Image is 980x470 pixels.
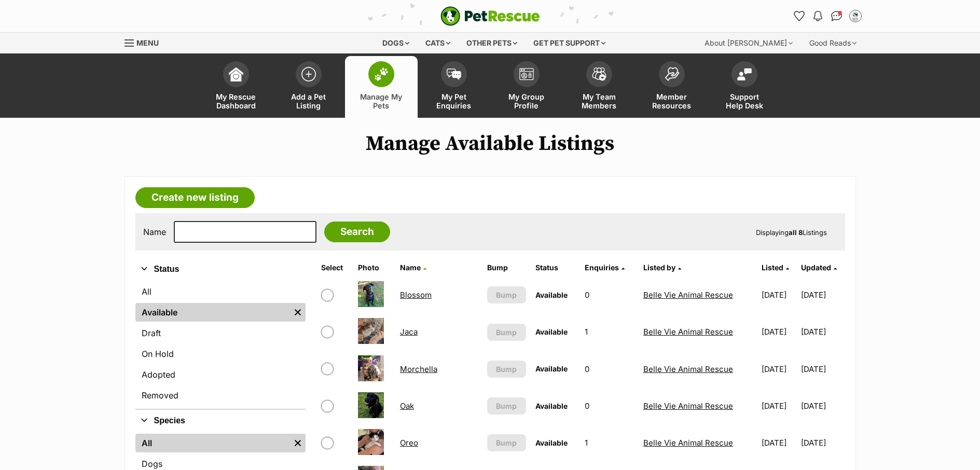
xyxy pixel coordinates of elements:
[487,286,526,303] button: Bump
[135,282,306,301] a: All
[789,228,803,237] strong: all 8
[135,414,306,427] button: Species
[135,324,306,342] a: Draft
[496,400,517,411] span: Bump
[643,263,675,272] span: Listed by
[483,259,530,276] th: Bump
[526,33,613,53] div: Get pet support
[721,92,768,110] span: Support Help Desk
[831,11,842,21] img: chat-41dd97257d64d25036548639549fe6c8038ab92f7586957e7f3b1b290dea8141.svg
[697,33,800,53] div: About [PERSON_NAME]
[290,303,306,322] a: Remove filter
[400,327,418,337] a: Jaca
[643,290,733,300] a: Belle Vie Animal Rescue
[708,56,781,118] a: Support Help Desk
[829,8,845,24] a: Conversations
[810,8,826,24] button: Notifications
[400,438,418,448] a: Oreo
[581,351,638,387] td: 0
[400,401,414,411] a: Oak
[143,227,166,237] label: Name
[665,67,679,81] img: member-resources-icon-8e73f808a243e03378d46382f2149f9095a855e16c252ad45f914b54edf8863c.svg
[757,314,800,350] td: [DATE]
[374,67,389,81] img: manage-my-pets-icon-02211641906a0b7f246fdf0571729dbe1e7629f14944591b6c1af311fb30b64b.svg
[535,291,568,299] span: Available
[135,386,306,405] a: Removed
[643,401,733,411] a: Belle Vie Animal Rescue
[496,327,517,338] span: Bump
[535,327,568,336] span: Available
[791,8,864,24] ul: Account quick links
[290,434,306,452] a: Remove filter
[801,425,844,461] td: [DATE]
[535,402,568,410] span: Available
[519,68,534,80] img: group-profile-icon-3fa3cf56718a62981997c0bc7e787c4b2cf8bcc04b72c1350f741eb67cf2f40e.svg
[487,324,526,341] button: Bump
[375,33,417,53] div: Dogs
[643,364,733,374] a: Belle Vie Animal Rescue
[487,361,526,378] button: Bump
[400,263,426,272] a: Name
[324,222,390,242] input: Search
[535,364,568,373] span: Available
[440,6,540,26] img: logo-e224e6f780fb5917bec1dbf3a21bbac754714ae5b6737aabdf751b685950b380.svg
[496,289,517,300] span: Bump
[581,425,638,461] td: 1
[135,365,306,384] a: Adopted
[801,351,844,387] td: [DATE]
[431,92,477,110] span: My Pet Enquiries
[648,92,695,110] span: Member Resources
[757,277,800,313] td: [DATE]
[136,38,159,47] span: Menu
[636,56,708,118] a: Member Resources
[503,92,550,110] span: My Group Profile
[791,8,808,24] a: Favourites
[757,388,800,424] td: [DATE]
[801,263,837,272] a: Updated
[801,277,844,313] td: [DATE]
[531,259,579,276] th: Status
[285,92,332,110] span: Add a Pet Listing
[459,33,524,53] div: Other pets
[345,56,418,118] a: Manage My Pets
[756,228,827,237] span: Displaying Listings
[447,68,461,80] img: pet-enquiries-icon-7e3ad2cf08bfb03b45e93fb7055b45f3efa6380592205ae92323e6603595dc1f.svg
[643,263,681,272] a: Listed by
[358,92,405,110] span: Manage My Pets
[762,263,783,272] span: Listed
[418,33,458,53] div: Cats
[135,280,306,409] div: Status
[400,290,432,300] a: Blossom
[585,263,619,272] span: translation missing: en.admin.listings.index.attributes.enquiries
[487,397,526,414] button: Bump
[576,92,623,110] span: My Team Members
[301,67,316,81] img: add-pet-listing-icon-0afa8454b4691262ce3f59096e99ab1cd57d4a30225e0717b998d2c9b9846f56.svg
[317,259,353,276] th: Select
[135,187,255,208] a: Create new listing
[418,56,490,118] a: My Pet Enquiries
[757,351,800,387] td: [DATE]
[400,364,437,374] a: Morchella
[813,11,822,21] img: notifications-46538b983faf8c2785f20acdc204bb7945ddae34d4c08c2a6579f10ce5e182be.svg
[354,259,395,276] th: Photo
[850,11,861,21] img: Belle Vie Animal Rescue profile pic
[592,67,606,81] img: team-members-icon-5396bd8760b3fe7c0b43da4ab00e1e3bb1a5d9ba89233759b79545d2d3fc5d0d.svg
[581,388,638,424] td: 0
[802,33,864,53] div: Good Reads
[400,263,421,272] span: Name
[563,56,636,118] a: My Team Members
[762,263,789,272] a: Listed
[125,33,166,51] a: Menu
[757,425,800,461] td: [DATE]
[496,364,517,375] span: Bump
[135,303,290,322] a: Available
[496,437,517,448] span: Bump
[272,56,345,118] a: Add a Pet Listing
[135,344,306,363] a: On Hold
[581,277,638,313] td: 0
[487,434,526,451] button: Bump
[581,314,638,350] td: 1
[535,438,568,447] span: Available
[213,92,259,110] span: My Rescue Dashboard
[737,68,752,80] img: help-desk-icon-fdf02630f3aa405de69fd3d07c3f3aa587a6932b1a1747fa1d2bba05be0121f9.svg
